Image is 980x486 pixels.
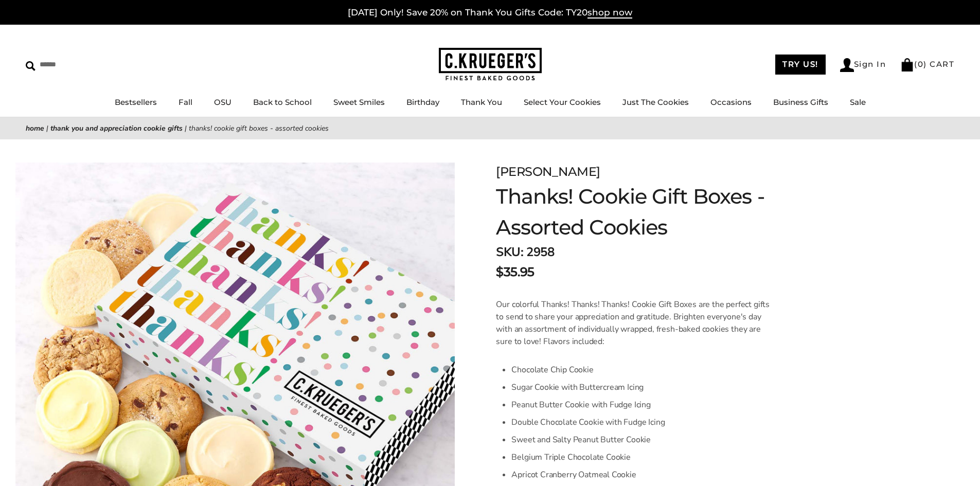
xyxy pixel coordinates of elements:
[511,364,593,375] span: Chocolate Chip Cookie
[461,97,502,107] a: Thank You
[26,61,35,71] img: Search
[900,59,954,69] a: (0) CART
[918,59,924,69] span: 0
[496,163,824,181] div: [PERSON_NAME]
[622,97,689,107] a: Just The Cookies
[773,97,828,107] a: Business Gifts
[253,97,312,107] a: Back to School
[496,181,824,243] h1: Thanks! Cookie Gift Boxes - Assorted Cookies
[50,123,183,133] a: Thank You and Appreciation Cookie Gifts
[840,58,886,72] a: Sign In
[840,58,854,72] img: Account
[333,97,385,107] a: Sweet Smiles
[189,123,329,133] span: Thanks! Cookie Gift Boxes - Assorted Cookies
[179,97,192,107] a: Fall
[511,417,665,428] span: Double Chocolate Cookie with Fudge Icing
[496,299,770,347] span: Our colorful Thanks! Thanks! Thanks! Cookie Gift Boxes are the perfect gifts to send to share you...
[26,57,148,73] input: Search
[511,469,636,480] span: Apricot Cranberry Oatmeal Cookie
[185,123,187,133] span: |
[115,97,157,107] a: Bestsellers
[214,97,231,107] a: OSU
[496,244,523,260] strong: SKU:
[406,97,439,107] a: Birthday
[511,452,631,463] span: Belgium Triple Chocolate Cookie
[850,97,866,107] a: Sale
[348,7,632,19] a: [DATE] Only! Save 20% on Thank You Gifts Code: TY20shop now
[524,97,601,107] a: Select Your Cookies
[26,123,44,133] a: Home
[511,399,651,410] span: Peanut Butter Cookie with Fudge Icing
[900,58,914,71] img: Bag
[526,244,554,260] span: 2958
[496,263,534,281] span: $35.95
[26,122,954,134] nav: breadcrumbs
[775,55,826,75] a: TRY US!
[439,48,542,81] img: C.KRUEGER'S
[46,123,48,133] span: |
[710,97,752,107] a: Occasions
[587,7,632,19] span: shop now
[511,434,651,445] span: Sweet and Salty Peanut Butter Cookie
[511,382,644,393] span: Sugar Cookie with Buttercream Icing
